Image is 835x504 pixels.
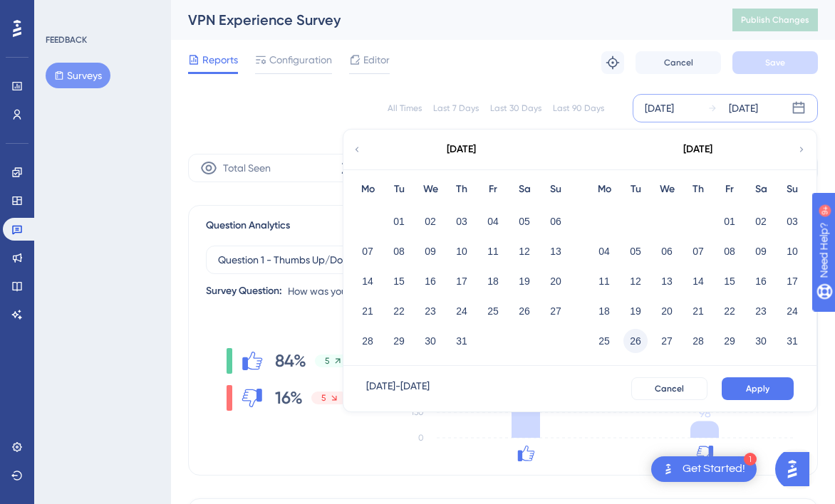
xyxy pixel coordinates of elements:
div: [DATE] - [DATE] [366,377,430,400]
div: Mo [352,181,383,198]
span: How was your VPN experience? [288,283,430,300]
tspan: 98 [699,406,711,420]
button: 27 [544,299,568,323]
div: Sa [509,181,540,198]
span: Cancel [664,57,693,68]
div: Th [683,181,714,198]
button: 22 [387,299,411,323]
button: 26 [623,329,648,353]
span: Total Seen [223,159,271,177]
div: [DATE] [447,141,476,158]
button: 14 [356,269,380,293]
span: Editor [363,51,390,68]
button: 09 [749,239,773,263]
button: 16 [418,269,442,293]
span: Publish Changes [741,14,809,26]
div: 1 [744,453,757,466]
button: 16 [749,269,773,293]
div: Mo [588,181,620,198]
button: 10 [450,239,474,263]
button: 13 [655,269,679,293]
button: Cancel [631,377,707,400]
button: 11 [592,269,616,293]
button: 30 [418,329,442,353]
button: 06 [655,239,679,263]
div: Th [446,181,477,198]
button: 20 [544,269,568,293]
span: Cancel [655,383,684,394]
button: 21 [356,299,380,323]
button: 07 [686,239,710,263]
div: Open Get Started! checklist, remaining modules: 1 [651,456,757,482]
div: Last 30 Days [490,103,541,114]
button: 28 [356,329,380,353]
button: 05 [623,239,648,263]
button: 28 [686,329,710,353]
button: 19 [623,299,648,323]
button: 03 [780,209,804,233]
div: FEEDBACK [46,34,87,46]
div: Tu [620,181,651,198]
div: [DATE] [645,100,674,117]
button: 23 [418,299,442,323]
button: 12 [512,239,536,263]
span: Question 1 - Thumbs Up/Down [218,251,356,268]
img: launcher-image-alternative-text [660,461,677,478]
button: Apply [722,377,794,400]
button: 07 [356,239,380,263]
tspan: 0 [418,433,424,443]
div: [DATE] [729,100,758,117]
button: 22 [717,299,742,323]
span: Reports [202,51,238,68]
button: 02 [749,209,773,233]
div: We [415,181,446,198]
div: Last 7 Days [433,103,479,114]
div: All Times [388,103,422,114]
span: Apply [746,383,769,394]
button: Publish Changes [732,9,818,31]
span: Save [765,57,785,68]
button: Question 1 - Thumbs Up/Down [206,246,491,274]
div: Sa [745,181,777,198]
div: We [651,181,683,198]
div: Tu [383,181,415,198]
span: Need Help? [33,4,89,21]
button: 08 [387,239,411,263]
button: 02 [418,209,442,233]
button: 14 [686,269,710,293]
button: 12 [623,269,648,293]
button: 29 [717,329,742,353]
button: 04 [481,209,505,233]
button: 25 [481,299,505,323]
button: 21 [686,299,710,323]
div: Fr [477,181,509,198]
button: 17 [450,269,474,293]
button: 15 [717,269,742,293]
span: 5 [321,392,326,404]
div: [DATE] [683,141,712,158]
button: 31 [780,329,804,353]
span: 2985 [341,157,378,179]
button: 17 [780,269,804,293]
iframe: UserGuiding AI Assistant Launcher [775,448,818,490]
div: Su [540,181,571,198]
button: 18 [592,299,616,323]
span: Question Analytics [206,217,290,234]
button: 30 [749,329,773,353]
div: Survey Question: [206,283,282,300]
button: 01 [387,209,411,233]
button: 04 [592,239,616,263]
button: Surveys [46,63,110,88]
div: Get Started! [683,461,745,477]
button: Cancel [636,51,721,74]
div: 9+ [97,7,105,19]
div: Su [777,181,808,198]
button: 20 [655,299,679,323]
button: 23 [749,299,773,323]
button: 29 [387,329,411,353]
button: 01 [717,209,742,233]
button: 11 [481,239,505,263]
span: Configuration [269,51,332,68]
button: 08 [717,239,742,263]
button: 25 [592,329,616,353]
